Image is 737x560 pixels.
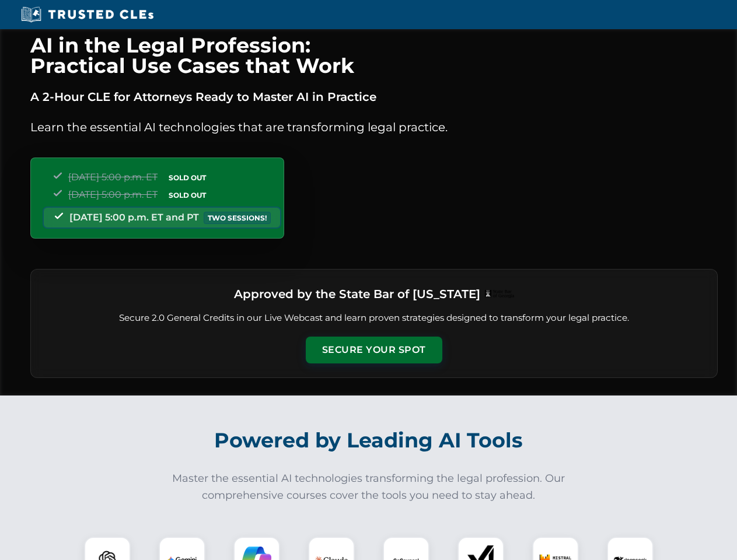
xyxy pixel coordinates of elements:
[68,189,158,200] span: [DATE] 5:00 p.m. ET
[18,6,157,23] img: Trusted CLEs
[485,290,514,298] img: Logo
[46,420,692,461] h2: Powered by Leading AI Tools
[306,337,442,363] button: Secure Your Spot
[30,87,718,106] p: A 2-Hour CLE for Attorneys Ready to Master AI in Practice
[234,283,480,304] h3: Approved by the State Bar of [US_STATE]
[165,470,573,504] p: Master the essential AI technologies transforming the legal profession. Our comprehensive courses...
[45,311,703,325] p: Secure 2.0 General Credits in our Live Webcast and learn proven strategies designed to transform ...
[30,35,718,76] h1: AI in the Legal Profession: Practical Use Cases that Work
[30,118,718,136] p: Learn the essential AI technologies that are transforming legal practice.
[68,171,158,183] span: [DATE] 5:00 p.m. ET
[165,189,210,201] span: SOLD OUT
[165,171,210,184] span: SOLD OUT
